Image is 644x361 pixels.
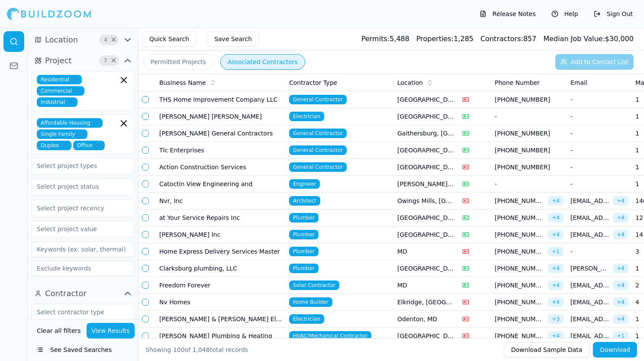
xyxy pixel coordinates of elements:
span: [PHONE_NUMBER] [495,315,544,323]
span: + 4 [548,213,563,222]
span: + 4 [548,280,563,290]
span: [PHONE_NUMBER] [495,247,544,256]
span: Location [45,34,78,46]
td: THS Home Improvement Company LLC [156,91,286,108]
span: [PHONE_NUMBER] [495,298,544,306]
span: [EMAIL_ADDRESS][DOMAIN_NAME] [570,197,609,205]
div: 5,488 [361,34,409,44]
td: [PERSON_NAME] [PERSON_NAME] [156,108,286,125]
span: [PHONE_NUMBER] [495,95,563,104]
button: Contractor [31,287,135,300]
button: Release Notes [475,7,540,21]
td: - [567,91,632,108]
td: Gaithersburg, [GEOGRAPHIC_DATA] [394,125,459,142]
span: Home Builder [289,297,332,307]
span: Properties: [416,35,454,43]
input: Select project status [32,179,123,194]
span: + 4 [613,264,628,273]
span: Location [397,78,423,87]
input: Exclude keywords [31,261,135,276]
td: Nv Homes [156,294,286,311]
span: [EMAIL_ADDRESS][DOMAIN_NAME] [570,332,609,340]
button: See Saved Searches [31,342,135,358]
span: + 4 [548,297,563,307]
td: [PERSON_NAME] Inc [156,226,286,243]
td: Nvr, Inc [156,193,286,210]
span: 7 [101,56,110,65]
span: [PHONE_NUMBER] [495,281,544,290]
span: + 4 [548,331,563,341]
span: + 4 [613,230,628,239]
td: Clarksburg plumbing, LLC [156,260,286,277]
button: Save Search [207,31,259,47]
span: Clear Location filters [110,38,117,42]
td: Catoctin View Engineering and [156,176,286,193]
span: Plumber [289,230,319,239]
span: [EMAIL_ADDRESS][DOMAIN_NAME] [570,315,609,323]
span: + 4 [613,297,628,307]
span: General Contractor [289,95,347,104]
td: - [567,176,632,193]
span: + 4 [548,230,563,239]
td: MD [394,277,459,294]
span: General Contractor [289,145,347,155]
span: Phone Number [495,78,540,87]
td: Tlc Enterprises [156,142,286,159]
button: Sign Out [589,7,637,21]
input: Keywords (ex: solar, thermal) [31,242,135,257]
span: Median Job Value: [543,35,605,43]
td: [PERSON_NAME] & [PERSON_NAME] Electric [156,311,286,328]
span: Contractor Type [289,78,337,87]
span: [PHONE_NUMBER] [495,197,544,205]
span: 1,048 [193,346,210,353]
span: 4 [101,35,110,44]
span: Email [570,78,587,87]
span: HVAC/Mechanical Contractor [289,331,371,341]
td: - [491,176,567,193]
button: Download [593,342,637,358]
button: Quick Search [142,31,196,47]
td: Freedom Forever [156,277,286,294]
span: + 4 [548,196,563,206]
span: + 3 [548,314,563,324]
td: MD [394,243,459,260]
span: Affordable Housing [37,118,103,128]
span: Single Family [37,129,87,139]
td: [GEOGRAPHIC_DATA], [GEOGRAPHIC_DATA] [394,328,459,345]
span: General Contractor [289,162,347,172]
span: + 4 [548,264,563,273]
button: Project7Clear Project filters [31,54,135,68]
div: 1,285 [416,34,473,44]
span: [EMAIL_ADDRESS][DOMAIN_NAME] [570,213,609,222]
span: + 4 [613,314,628,324]
span: [PERSON_NAME][EMAIL_ADDRESS][DOMAIN_NAME] [570,264,609,273]
span: Office [73,141,105,150]
button: Help [547,7,583,21]
span: + 4 [613,280,628,290]
span: [EMAIL_ADDRESS][DOMAIN_NAME] [570,298,609,306]
span: [PHONE_NUMBER] [495,129,563,138]
span: [EMAIL_ADDRESS][DOMAIN_NAME] [570,281,609,290]
td: Action Construction Services [156,159,286,176]
span: Contractor [45,287,87,300]
span: Industrial [37,97,77,107]
span: Plumber [289,247,319,256]
span: Electrician [289,112,324,121]
td: Odenton, MD [394,311,459,328]
span: Project [45,55,72,67]
span: [PHONE_NUMBER] [495,163,563,171]
td: at Your Service Repairs Inc [156,210,286,226]
span: + 4 [613,196,628,206]
div: $ 30,000 [543,34,634,44]
span: [PHONE_NUMBER] [495,213,544,222]
td: - [567,125,632,142]
span: Engineer [289,179,320,189]
span: + 4 [613,213,628,222]
td: Owings Mills, [GEOGRAPHIC_DATA] [394,193,459,210]
td: - [567,142,632,159]
span: Clear Project filters [110,58,117,63]
button: Clear all filters [35,323,83,338]
td: - [567,159,632,176]
span: Contractors: [480,35,523,43]
div: 857 [480,34,536,44]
